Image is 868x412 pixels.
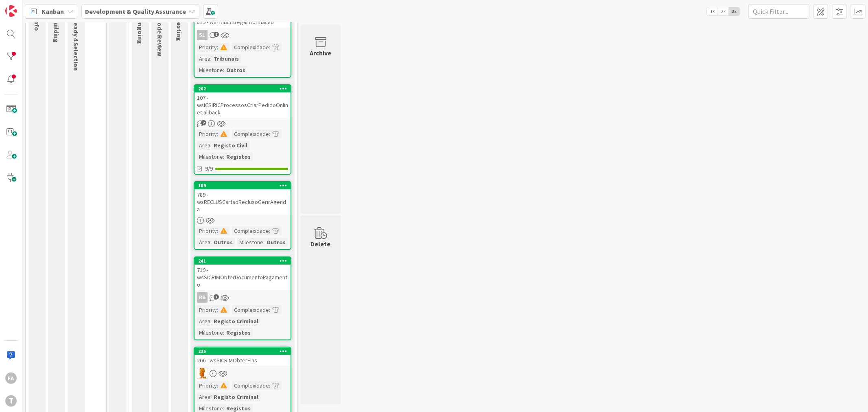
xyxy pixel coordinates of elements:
div: T [5,395,17,407]
div: 266 - wsSICRIMObterFins [195,355,291,366]
span: : [269,129,270,138]
div: 107 - wsICSIRICProcessosCriarPedidoOnlineCallback [195,92,291,118]
div: Outros [212,238,235,247]
span: : [217,129,218,138]
span: 2 [214,294,219,300]
span: : [210,141,212,150]
div: RL [195,368,291,379]
span: : [210,392,212,401]
div: Area [197,54,210,63]
span: : [223,328,224,337]
span: 3x [729,7,740,15]
div: 262 [195,85,291,92]
span: 2 [201,120,206,125]
div: Complexidade [232,226,269,235]
div: Outros [224,66,247,75]
span: 6 [214,32,219,37]
span: 2x [718,7,729,15]
div: Area [197,392,210,401]
a: 262107 - wsICSIRICProcessosCriarPedidoOnlineCallbackPriority:Complexidade:Area:Registo CivilMiles... [194,84,291,175]
div: Registo Criminal [212,317,260,326]
div: 241 [198,258,291,264]
div: Complexidade [232,305,269,314]
div: Milestone [197,152,223,161]
img: RL [197,368,208,379]
div: Archive [310,48,332,58]
span: Info [33,18,41,31]
div: Tribunais [212,54,241,63]
div: Milestone [197,328,223,337]
div: 235 [195,348,291,355]
div: Area [197,317,210,326]
div: 789 - wsRECLUSCartaoReclusoGerirAgenda [195,189,291,215]
span: : [210,317,212,326]
img: Visit kanbanzone.com [5,5,17,17]
div: SL [197,30,208,40]
div: Complexidade [232,129,269,138]
div: 262107 - wsICSIRICProcessosCriarPedidoOnlineCallback [195,85,291,118]
span: : [223,66,224,75]
span: 9/9 [205,164,213,173]
div: 719 - wsSICRIMObterDocumentoPagamento [195,265,291,290]
div: Milestone [237,238,263,247]
div: Priority [197,129,217,138]
div: Delete [311,239,331,249]
span: : [269,381,270,390]
div: Area [197,238,210,247]
div: 189 [198,183,291,188]
span: Ongoing [136,18,144,44]
span: : [263,238,265,247]
div: RB [197,292,208,303]
a: 819 - wsTRIBEntregaInformacaoSLPriority:Complexidade:Area:TribunaisMilestone:Outros [194,9,291,78]
span: : [269,43,270,52]
span: : [217,305,218,314]
div: 235266 - wsSICRIMObterFins [195,348,291,366]
div: Priority [197,381,217,390]
div: Priority [197,43,217,52]
div: Milestone [197,66,223,75]
span: : [217,43,218,52]
b: Development & Quality Assurance [85,7,186,15]
a: 189789 - wsRECLUSCartaoReclusoGerirAgendaPriority:Complexidade:Area:OutrosMilestone:Outros [194,181,291,250]
span: : [210,54,212,63]
div: Registo Civil [212,141,249,150]
div: Complexidade [232,43,269,52]
span: : [217,381,218,390]
span: Building [52,18,61,43]
span: : [210,238,212,247]
div: 235 [198,348,291,354]
div: 241719 - wsSICRIMObterDocumentoPagamento [195,257,291,290]
div: 189789 - wsRECLUSCartaoReclusoGerirAgenda [195,182,291,215]
div: 189 [195,182,291,189]
div: Registos [224,152,253,161]
div: Priority [197,226,217,235]
div: Registo Criminal [212,392,260,401]
div: Complexidade [232,381,269,390]
div: Outros [265,238,288,247]
div: Area [197,141,210,150]
div: 241 [195,257,291,265]
span: Code Review [156,18,164,56]
div: FA [5,373,17,384]
span: 1x [707,7,718,15]
span: Ready 4 Selection [72,18,80,71]
div: Priority [197,305,217,314]
span: Testing [175,18,184,41]
div: RB [195,292,291,303]
span: : [269,226,270,235]
span: : [269,305,270,314]
span: : [217,226,218,235]
div: SL [195,30,291,40]
input: Quick Filter... [748,4,809,19]
a: 241719 - wsSICRIMObterDocumentoPagamentoRBPriority:Complexidade:Area:Registo CriminalMilestone:Re... [194,256,291,340]
div: 262 [198,86,291,92]
span: Kanban [42,7,64,16]
span: : [223,152,224,161]
div: Registos [224,328,253,337]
